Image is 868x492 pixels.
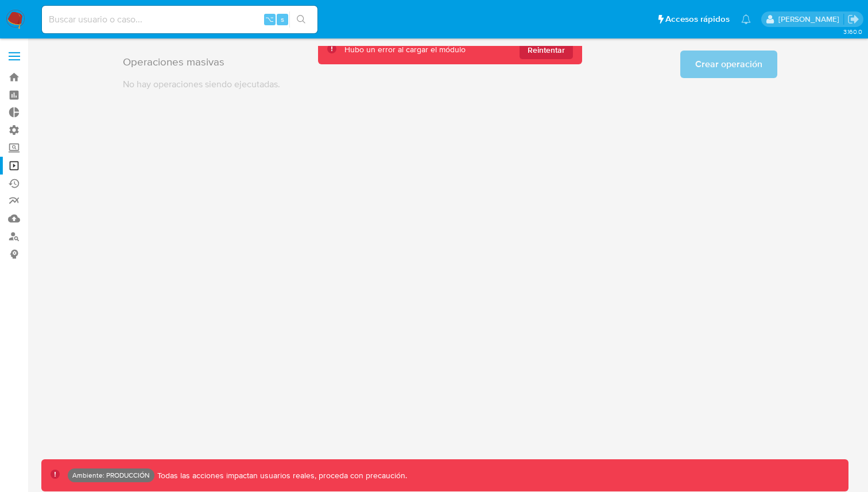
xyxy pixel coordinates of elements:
[778,14,843,25] p: ramiro.carbonell@mercadolibre.com.co
[72,473,150,478] p: Ambiente: PRODUCCIÓN
[42,12,317,27] input: Buscar usuario o caso...
[265,14,274,25] span: ⌥
[847,13,859,25] a: Salir
[665,13,730,25] span: Accesos rápidos
[289,11,313,28] button: search-icon
[154,470,407,481] p: Todas las acciones impactan usuarios reales, proceda con precaución.
[741,14,751,24] a: Notificaciones
[281,14,284,25] span: s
